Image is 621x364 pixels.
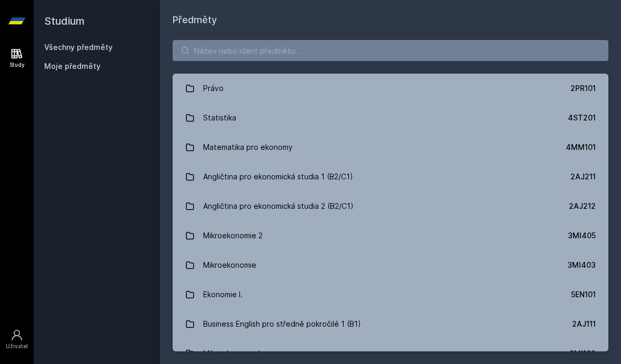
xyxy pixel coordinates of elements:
[570,171,596,182] div: 2AJ211
[173,74,608,103] a: Právo 2PR101
[203,78,224,99] div: Právo
[569,348,596,359] div: 3MI102
[203,255,256,276] div: Mikroekonomie
[2,323,32,356] a: Uživatel
[173,40,608,61] input: Název nebo ident předmětu…
[568,113,596,123] div: 4ST201
[566,142,596,153] div: 4MM101
[44,61,101,72] span: Moje předměty
[571,289,596,300] div: 5EN101
[570,83,596,94] div: 2PR101
[9,61,25,69] div: Study
[173,162,608,191] a: Angličtina pro ekonomická studia 1 (B2/C1) 2AJ211
[173,133,608,162] a: Matematika pro ekonomy 4MM101
[203,107,236,128] div: Statistika
[572,319,596,329] div: 2AJ111
[568,230,596,241] div: 3MI405
[173,309,608,339] a: Business English pro středně pokročilé 1 (B1) 2AJ111
[569,201,596,211] div: 2AJ212
[44,43,113,52] a: Všechny předměty
[567,260,596,270] div: 3MI403
[203,284,243,305] div: Ekonomie I.
[203,166,353,187] div: Angličtina pro ekonomická studia 1 (B2/C1)
[203,196,354,217] div: Angličtina pro ekonomická studia 2 (B2/C1)
[173,13,608,27] h1: Předměty
[6,342,28,350] div: Uživatel
[203,343,260,364] div: Mikroekonomie I
[203,137,293,158] div: Matematika pro ekonomy
[173,221,608,250] a: Mikroekonomie 2 3MI405
[203,225,263,246] div: Mikroekonomie 2
[173,280,608,309] a: Ekonomie I. 5EN101
[2,42,32,74] a: Study
[173,103,608,133] a: Statistika 4ST201
[173,191,608,221] a: Angličtina pro ekonomická studia 2 (B2/C1) 2AJ212
[173,250,608,280] a: Mikroekonomie 3MI403
[203,314,361,335] div: Business English pro středně pokročilé 1 (B1)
